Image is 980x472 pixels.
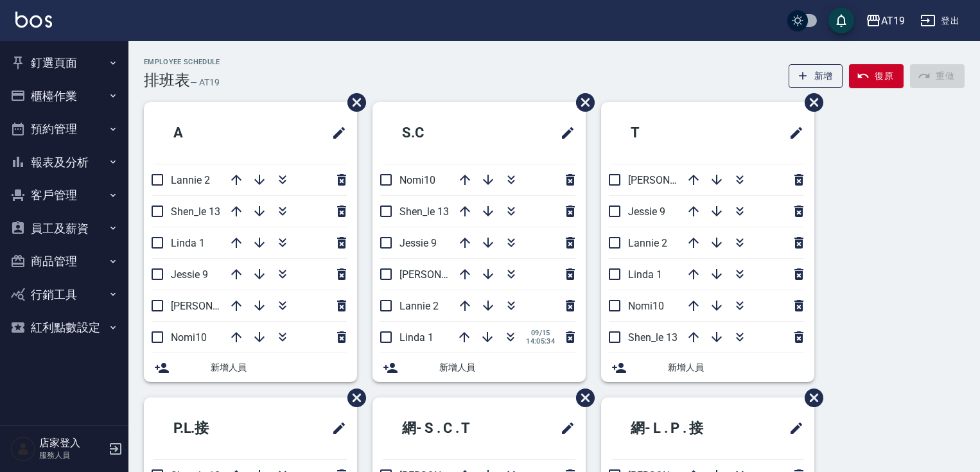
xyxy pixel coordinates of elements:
div: 新增人員 [144,353,357,382]
h2: Employee Schedule [144,58,220,66]
h2: A [154,110,263,156]
span: 修改班表的標題 [781,118,804,148]
span: 刪除班表 [795,379,825,417]
span: Nomi10 [399,174,435,186]
span: 新增人員 [211,361,347,374]
span: Linda 1 [628,268,662,281]
div: 新增人員 [601,353,814,382]
span: [PERSON_NAME] 6 [399,268,485,281]
span: Shen_le 13 [171,205,220,218]
div: 新增人員 [372,353,586,382]
h6: — AT19 [190,76,220,89]
span: Linda 1 [171,237,205,249]
h5: 店家登入 [39,437,105,450]
img: Person [10,436,36,462]
h3: 排班表 [144,71,190,89]
span: [PERSON_NAME] 6 [171,300,256,312]
span: 14:05:34 [526,337,555,345]
span: Nomi10 [628,300,664,312]
span: 刪除班表 [795,83,825,121]
button: 登出 [915,9,965,33]
span: Jessie 9 [171,268,208,281]
button: 報表及分析 [5,146,123,179]
button: AT19 [861,8,910,34]
span: 刪除班表 [338,379,368,417]
h2: T [611,110,720,156]
button: save [828,8,854,33]
span: 修改班表的標題 [324,118,347,148]
span: Lannie 2 [399,300,439,312]
h2: P.L.接 [154,405,276,451]
span: 09/15 [526,329,555,337]
span: Lannie 2 [171,174,210,186]
h2: S.C [383,110,498,156]
p: 服務人員 [39,450,105,461]
span: 新增人員 [439,361,575,374]
span: Shen_le 13 [628,331,678,344]
button: 復原 [849,64,904,88]
button: 新增 [789,64,843,88]
h2: 網- S . C . T [383,405,521,451]
button: 商品管理 [5,245,123,278]
span: 修改班表的標題 [552,118,575,148]
span: 修改班表的標題 [781,413,804,444]
span: Nomi10 [171,331,207,344]
button: 員工及薪資 [5,212,123,245]
span: Shen_le 13 [399,205,449,218]
span: 新增人員 [668,361,804,374]
button: 行銷工具 [5,278,123,311]
div: AT19 [881,13,905,29]
span: Jessie 9 [399,237,437,249]
button: 客戶管理 [5,179,123,212]
span: Linda 1 [399,331,433,344]
span: 刪除班表 [338,83,368,121]
button: 預約管理 [5,112,123,146]
span: [PERSON_NAME] 6 [628,174,713,186]
span: 刪除班表 [566,83,597,121]
img: Logo [15,12,52,28]
h2: 網- L . P . 接 [611,405,752,451]
span: 刪除班表 [566,379,597,417]
span: Lannie 2 [628,237,667,249]
span: 修改班表的標題 [552,413,575,444]
button: 櫃檯作業 [5,80,123,113]
span: Jessie 9 [628,205,665,218]
button: 釘選頁面 [5,46,123,80]
button: 紅利點數設定 [5,311,123,344]
span: 修改班表的標題 [324,413,347,444]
